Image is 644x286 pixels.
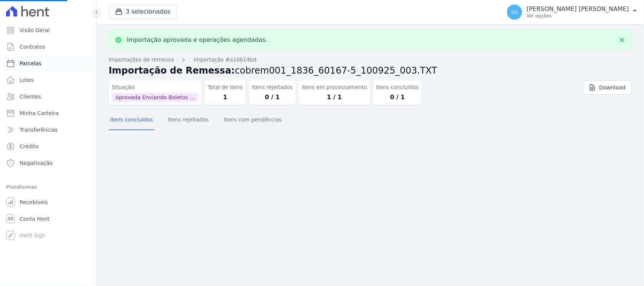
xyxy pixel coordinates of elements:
a: Recebíveis [3,195,93,210]
a: Crédito [3,139,93,154]
span: Clientes [20,93,41,100]
a: Transferências [3,122,93,137]
span: Transferências [20,126,58,134]
nav: Breadcrumb [109,56,632,64]
p: Ver opções [527,13,629,19]
a: Lotes [3,72,93,88]
dt: Situação [112,83,198,91]
span: SV [511,9,518,15]
span: Crédito [20,143,39,150]
p: [PERSON_NAME] [PERSON_NAME] [527,5,629,13]
dt: Total de Itens [207,83,243,91]
dt: Itens em processamento [302,83,367,91]
dd: 0 / 1 [252,93,293,102]
dd: 1 / 1 [302,93,367,102]
a: Negativação [3,155,93,171]
button: SV [PERSON_NAME] [PERSON_NAME] Ver opções [501,2,644,23]
dt: Itens rejeitados [252,83,293,91]
button: Itens rejeitados [166,111,210,130]
span: Minha Carteira [20,109,58,117]
button: Itens concluídos [109,111,154,130]
span: Recebíveis [20,198,48,206]
span: Negativação [20,159,53,167]
span: Contratos [20,43,45,51]
dd: 0 / 1 [376,93,419,102]
button: 3 selecionados [109,5,177,19]
span: Lotes [20,76,34,84]
span: Conta Hent [20,215,49,223]
div: Plataformas [6,183,90,192]
a: Minha Carteira [3,106,93,121]
a: Download [584,80,632,95]
span: Parcelas [20,60,41,67]
a: Importações de remessa [109,56,174,64]
h2: Importação de Remessa: [109,64,632,77]
a: Contratos [3,39,93,54]
a: Clientes [3,89,93,104]
dt: Itens concluídos [376,83,419,91]
span: cobrem001_1836_60167-5_100925_003.TXT [235,65,437,76]
span: Visão Geral [20,26,50,34]
p: Importação aprovada e operações agendadas. [127,36,267,44]
a: Importação #a10b14bd [194,56,257,64]
span: Aprovada Enviando Boletos ... [112,93,198,102]
button: Itens com pendências [222,111,283,130]
dd: 1 [207,93,243,102]
a: Conta Hent [3,211,93,226]
a: Visão Geral [3,23,93,38]
a: Parcelas [3,56,93,71]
